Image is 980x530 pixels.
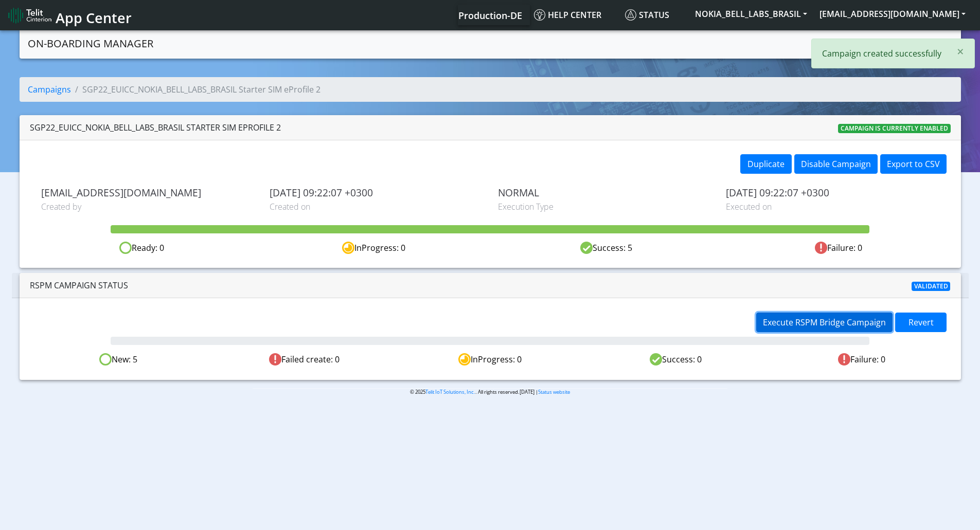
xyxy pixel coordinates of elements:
[30,280,128,291] span: RSPM Campaign Status
[498,187,711,198] span: NORMAL
[41,200,254,213] span: Created by
[580,242,593,254] img: success.svg
[119,242,132,254] img: ready.svg
[397,353,583,366] div: InProgress: 0
[534,9,545,21] img: knowledge.svg
[689,5,813,23] button: NOKIA_BELL_LABS_BRASIL
[895,313,947,332] button: Revert
[56,8,132,27] span: App Center
[583,353,769,366] div: Success: 0
[769,353,954,366] div: Failure: 0
[99,353,112,365] img: Ready
[621,5,689,25] a: Status
[342,242,354,254] img: in-progress.svg
[28,84,71,95] a: Campaigns
[871,32,953,53] a: Create campaign
[908,317,934,328] span: Revert
[270,187,483,198] span: [DATE] 09:22:07 +0300
[8,4,130,26] a: App Center
[722,242,954,254] div: Failure: 0
[425,389,475,395] a: Telit IoT Solutions, Inc.
[20,77,961,110] nav: breadcrumb
[28,33,153,54] a: On-Boarding Manager
[269,353,281,365] img: Failed
[530,5,621,25] a: Help center
[258,242,490,254] div: InProgress: 0
[498,200,711,213] span: Execution Type
[813,5,972,23] button: [EMAIL_ADDRESS][DOMAIN_NAME]
[8,7,51,24] img: logo-telit-cinterion-gw-new.png
[270,200,483,213] span: Created on
[838,124,951,133] span: Campaign is currently enabled
[815,242,827,254] img: fail.svg
[458,9,522,22] span: Production-DE
[763,317,886,328] span: Execute RSPM Bridge Campaign
[726,200,939,213] span: Executed on
[534,9,601,21] span: Help center
[756,313,893,332] button: Execute RSPM Bridge Campaign
[625,9,636,21] img: status.svg
[625,9,669,21] span: Status
[794,154,878,174] button: Disable Campaign
[71,83,320,96] li: SGP22_EUICC_NOKIA_BELL_LABS_BRASIL Starter SIM eProfile 2
[957,43,964,60] span: ×
[816,32,871,53] a: Campaigns
[211,353,397,366] div: Failed create: 0
[650,353,662,365] img: Success
[838,353,850,365] img: Failed
[822,47,941,60] p: Campaign created successfully
[30,121,281,134] div: SGP22_EUICC_NOKIA_BELL_LABS_BRASIL Starter SIM eProfile 2
[726,187,939,198] span: [DATE] 09:22:07 +0300
[912,282,951,291] span: Validated
[26,242,258,254] div: Ready: 0
[947,39,974,64] button: Close
[538,389,570,395] a: Status website
[458,5,522,25] a: Your current platform instance
[880,154,947,174] button: Export to CSV
[458,353,471,365] img: In progress
[740,154,792,174] button: Duplicate
[41,187,254,198] span: [EMAIL_ADDRESS][DOMAIN_NAME]
[26,353,211,366] div: New: 5
[490,242,722,254] div: Success: 5
[253,388,727,396] p: © 2025 . All rights reserved.[DATE] |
